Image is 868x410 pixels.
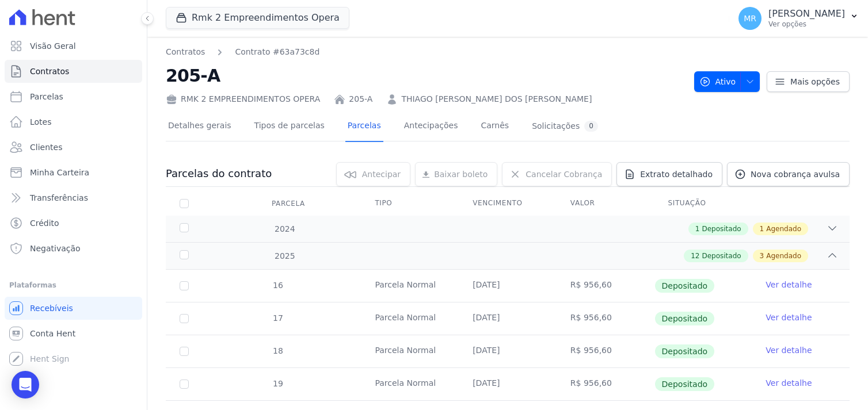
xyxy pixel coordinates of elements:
[5,110,142,133] a: Lotes
[180,380,189,389] input: Só é possível selecionar pagamentos em aberto
[5,186,142,209] a: Transferências
[272,313,283,323] span: 17
[30,302,73,314] span: Recebíveis
[760,251,764,261] span: 3
[272,281,283,290] span: 16
[30,243,81,254] span: Negativação
[766,279,812,290] a: Ver detalhe
[9,278,138,292] div: Plataformas
[557,335,654,367] td: R$ 956,60
[766,251,801,261] span: Agendado
[790,76,840,87] span: Mais opções
[729,2,868,35] button: MR [PERSON_NAME] Ver opções
[584,121,598,132] div: 0
[180,314,189,323] input: Só é possível selecionar pagamentos em aberto
[655,312,715,325] span: Depositado
[557,368,654,400] td: R$ 956,60
[478,112,511,142] a: Carnês
[30,91,63,102] span: Parcelas
[361,270,459,302] td: Parcela Normal
[655,377,715,391] span: Depositado
[760,224,764,234] span: 1
[695,224,700,234] span: 1
[30,66,69,77] span: Contratos
[766,377,812,389] a: Ver detalhe
[180,347,189,356] input: Só é possível selecionar pagamentos em aberto
[766,224,801,234] span: Agendado
[252,112,327,142] a: Tipos de parcelas
[530,112,600,142] a: Solicitações0
[30,192,88,204] span: Transferências
[166,112,234,142] a: Detalhes gerais
[166,46,685,58] nav: Breadcrumb
[5,85,142,108] a: Parcelas
[349,93,372,105] a: 205-A
[30,167,89,178] span: Minha Carteira
[459,191,557,216] th: Vencimento
[655,344,715,358] span: Depositado
[5,322,142,345] a: Conta Hent
[166,46,319,58] nav: Breadcrumb
[401,93,592,105] a: THIAGO [PERSON_NAME] DOS [PERSON_NAME]
[361,302,459,335] td: Parcela Normal
[767,71,850,92] a: Mais opções
[272,346,283,355] span: 18
[768,20,845,29] p: Ver opções
[751,168,840,180] span: Nova cobrança avulsa
[557,302,654,335] td: R$ 956,60
[5,35,142,58] a: Visão Geral
[235,46,319,58] a: Contrato #63a73c8d
[459,335,557,367] td: [DATE]
[616,162,722,186] a: Extrato detalhado
[766,344,812,356] a: Ver detalhe
[640,168,713,180] span: Extrato detalhado
[694,71,760,92] button: Ativo
[166,63,685,89] h2: 205-A
[5,161,142,184] a: Minha Carteira
[5,297,142,320] a: Recebíveis
[166,93,320,105] div: RMK 2 EMPREENDIMENTOS OPERA
[180,281,189,290] input: Só é possível selecionar pagamentos em aberto
[166,46,205,58] a: Contratos
[345,112,383,142] a: Parcelas
[361,191,459,216] th: Tipo
[30,141,62,153] span: Clientes
[5,237,142,260] a: Negativação
[459,270,557,302] td: [DATE]
[361,368,459,400] td: Parcela Normal
[702,224,741,234] span: Depositado
[766,312,812,323] a: Ver detalhe
[459,368,557,400] td: [DATE]
[699,71,736,92] span: Ativo
[30,328,75,339] span: Conta Hent
[557,270,654,302] td: R$ 956,60
[166,167,272,181] h3: Parcelas do contrato
[655,279,715,293] span: Depositado
[272,379,283,388] span: 19
[702,251,741,261] span: Depositado
[727,162,850,186] a: Nova cobrança avulsa
[30,217,59,229] span: Crédito
[654,191,752,216] th: Situação
[12,371,39,398] div: Open Intercom Messenger
[691,251,699,261] span: 12
[166,7,349,29] button: Rmk 2 Empreendimentos Opera
[768,8,845,20] p: [PERSON_NAME]
[5,136,142,159] a: Clientes
[30,116,52,128] span: Lotes
[258,192,319,215] div: Parcela
[5,60,142,83] a: Contratos
[557,191,654,216] th: Valor
[361,335,459,367] td: Parcela Normal
[402,112,460,142] a: Antecipações
[459,302,557,335] td: [DATE]
[5,212,142,235] a: Crédito
[532,121,598,132] div: Solicitações
[744,14,756,22] span: MR
[30,40,76,52] span: Visão Geral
